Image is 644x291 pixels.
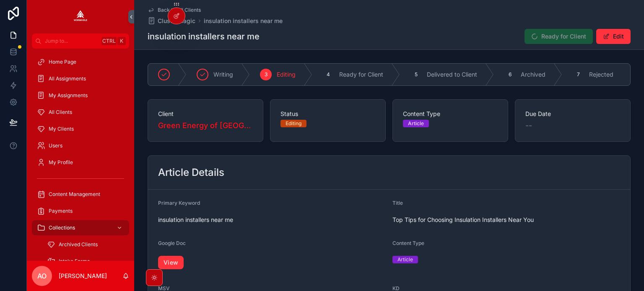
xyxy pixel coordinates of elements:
span: Users [49,142,62,149]
span: Archived [521,70,545,79]
span: Delivered to Client [427,70,477,79]
a: All Clients [32,105,129,120]
span: Ready for Client [339,70,383,79]
a: Back to All Clients [148,7,201,13]
span: Back to All Clients [158,7,201,13]
h1: insulation installers near me [148,31,260,42]
span: AO [37,271,47,281]
span: My Profile [49,159,73,166]
span: All Assignments [49,75,86,82]
a: ClusterMagic [148,17,195,25]
span: 5 [415,71,418,78]
span: 6 [509,71,512,78]
a: Users [32,138,129,153]
span: insulation installers near me [158,216,386,224]
span: Editing [277,70,296,79]
div: Article [397,256,413,263]
span: Primary Keyword [158,200,200,206]
span: Jump to... [45,38,98,44]
span: Content Type [392,240,424,246]
span: 3 [265,71,267,78]
span: ClusterMagic [158,17,195,25]
span: 7 [577,71,580,78]
a: Intake Forms [42,254,129,269]
span: Ctrl [101,37,117,45]
a: Home Page [32,54,129,70]
span: Payments [49,208,73,214]
button: Jump to...CtrlK [32,33,129,49]
span: Writing [213,70,233,79]
div: Article [408,120,424,127]
a: All Assignments [32,71,129,86]
span: -- [525,120,532,131]
button: Edit [596,29,631,44]
span: My Clients [49,126,74,132]
a: insulation installers near me [204,17,283,25]
span: Home Page [49,59,76,65]
span: Google Doc [158,240,186,246]
span: Client [158,110,253,118]
span: 4 [327,71,330,78]
h2: Article Details [158,166,224,179]
span: Intake Forms [59,258,90,265]
a: Archived Clients [42,237,129,252]
a: Green Energy of [GEOGRAPHIC_DATA] [158,120,253,131]
span: Title [392,200,403,206]
a: My Profile [32,155,129,170]
span: Content Management [49,191,100,198]
div: Editing [286,120,301,127]
img: App logo [74,10,87,23]
div: scrollable content [27,49,134,261]
span: Collections [49,224,75,231]
span: Due Date [525,110,620,118]
a: Collections [32,220,129,235]
span: K [118,38,125,44]
span: All Clients [49,109,72,116]
span: Content Type [403,110,498,118]
span: Top Tips for Choosing Insulation Installers Near You [392,216,620,224]
a: My Clients [32,121,129,136]
a: Payments [32,203,129,219]
span: Rejected [589,70,613,79]
span: Status [280,110,375,118]
a: My Assignments [32,88,129,103]
a: Content Management [32,187,129,202]
span: Archived Clients [59,241,98,248]
span: My Assignments [49,92,88,99]
a: View [158,256,184,269]
p: [PERSON_NAME] [59,272,107,280]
